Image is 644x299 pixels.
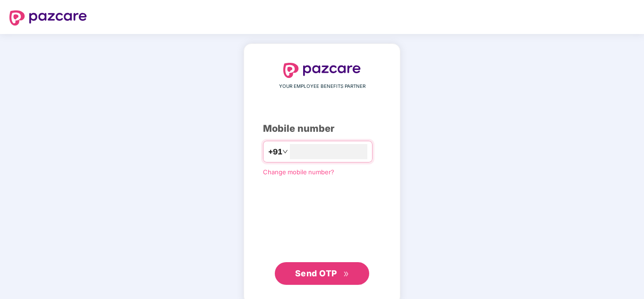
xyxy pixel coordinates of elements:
span: Send OTP [295,268,337,278]
button: Send OTPdouble-right [275,262,369,285]
span: +91 [268,146,282,158]
img: logo [283,63,361,78]
span: double-right [343,271,349,277]
a: Change mobile number? [263,168,334,176]
img: logo [9,10,87,26]
span: down [282,149,288,154]
div: Mobile number [263,121,381,136]
span: YOUR EMPLOYEE BENEFITS PARTNER [279,83,365,90]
